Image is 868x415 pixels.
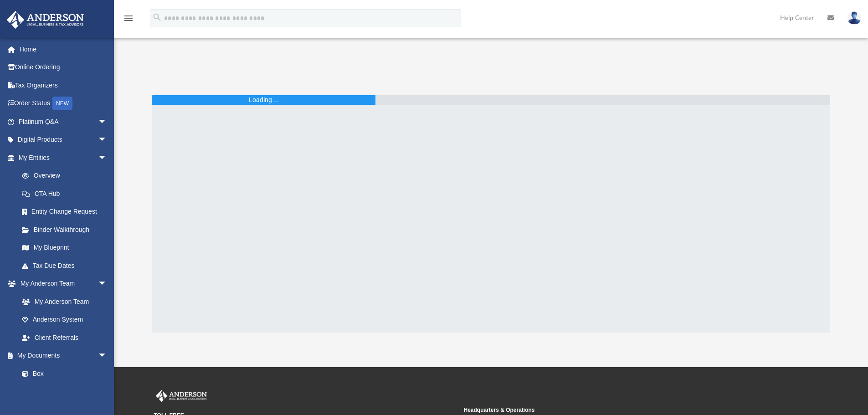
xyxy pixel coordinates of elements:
[13,292,112,311] a: My Anderson Team
[6,94,121,113] a: Order StatusNEW
[13,184,121,203] a: CTA Hub
[6,58,121,77] a: Online Ordering
[13,167,121,185] a: Overview
[98,275,116,293] span: arrow_drop_down
[6,131,121,149] a: Digital Productsarrow_drop_down
[6,275,116,293] a: My Anderson Teamarrow_drop_down
[123,17,134,24] a: menu
[13,311,116,329] a: Anderson System
[152,12,162,22] i: search
[13,328,116,347] a: Client Referrals
[4,11,87,29] img: Anderson Advisors Platinum Portal
[13,256,121,275] a: Tax Due Dates
[6,149,121,167] a: My Entitiesarrow_drop_down
[6,40,121,58] a: Home
[464,406,767,414] small: Headquarters & Operations
[13,220,121,239] a: Binder Walkthrough
[13,364,112,383] a: Box
[847,11,861,25] img: User Pic
[6,347,116,365] a: My Documentsarrow_drop_down
[98,131,116,149] span: arrow_drop_down
[13,383,116,401] a: Meeting Minutes
[13,239,116,257] a: My Blueprint
[98,149,116,167] span: arrow_drop_down
[123,13,134,24] i: menu
[13,203,121,221] a: Entity Change Request
[6,113,121,131] a: Platinum Q&Aarrow_drop_down
[52,97,72,110] div: NEW
[249,95,279,105] div: Loading ...
[6,76,121,94] a: Tax Organizers
[98,347,116,365] span: arrow_drop_down
[98,113,116,131] span: arrow_drop_down
[154,390,209,402] img: Anderson Advisors Platinum Portal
